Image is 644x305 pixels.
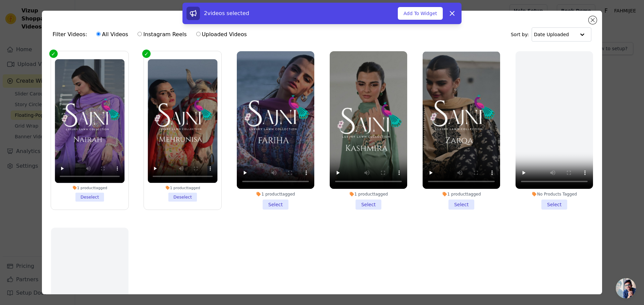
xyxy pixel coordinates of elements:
[148,185,217,190] div: 1 product tagged
[423,192,500,197] div: 1 product tagged
[330,192,407,197] div: 1 product tagged
[53,27,251,42] div: Filter Videos:
[616,278,636,298] a: Open chat
[137,30,187,39] label: Instagram Reels
[511,27,592,42] div: Sort by:
[196,30,247,39] label: Uploaded Videos
[398,7,443,20] button: Add To Widget
[55,185,124,190] div: 1 product tagged
[204,10,249,16] span: 2 videos selected
[96,30,128,39] label: All Videos
[516,192,593,197] div: No Products Tagged
[237,192,314,197] div: 1 product tagged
